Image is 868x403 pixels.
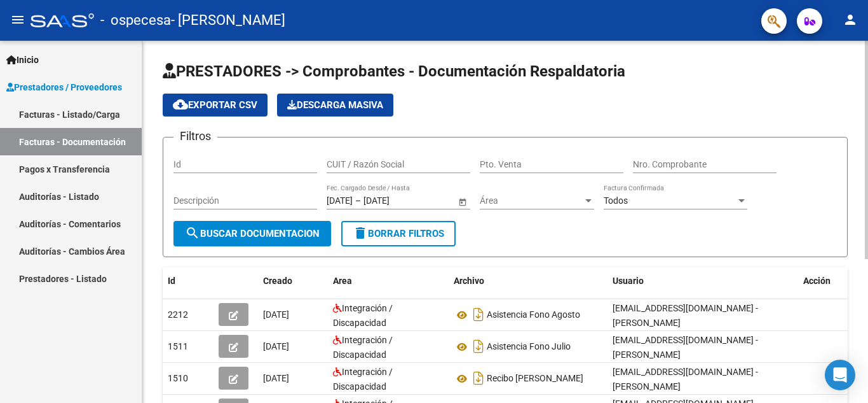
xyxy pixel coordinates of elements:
[263,373,289,383] span: [DATE]
[328,267,449,295] datatable-header-cell: Area
[10,12,25,27] mat-icon: menu
[263,309,289,320] span: [DATE]
[263,341,289,351] span: [DATE]
[363,195,426,206] input: Fecha fin
[168,341,188,351] span: 1511
[613,303,758,328] span: [EMAIL_ADDRESS][DOMAIN_NAME] - [PERSON_NAME]
[454,276,484,286] span: Archivo
[607,267,798,295] datatable-header-cell: Usuario
[168,276,175,286] span: Id
[6,80,122,94] span: Prestadores / Proveedores
[803,276,831,286] span: Acción
[173,99,257,111] span: Exportar CSV
[333,303,393,328] span: Integración / Discapacidad
[163,267,214,295] datatable-header-cell: Id
[173,97,188,112] mat-icon: cloud_download
[185,225,200,241] mat-icon: search
[6,53,39,67] span: Inicio
[171,6,285,34] span: - [PERSON_NAME]
[470,336,487,357] i: Descargar documento
[163,94,268,117] button: Exportar CSV
[333,276,352,286] span: Area
[168,309,188,320] span: 2212
[353,228,444,239] span: Borrar Filtros
[825,360,855,390] div: Open Intercom Messenger
[277,94,393,117] button: Descarga Masiva
[798,267,862,295] datatable-header-cell: Acción
[470,368,487,388] i: Descargar documento
[487,310,580,320] span: Asistencia Fono Agosto
[480,195,583,206] span: Área
[341,221,456,246] button: Borrar Filtros
[613,276,644,286] span: Usuario
[263,276,292,286] span: Creado
[456,195,469,208] button: Open calendar
[258,267,328,295] datatable-header-cell: Creado
[100,6,171,34] span: - ospecesa
[173,127,217,145] h3: Filtros
[333,367,393,392] span: Integración / Discapacidad
[333,335,393,360] span: Integración / Discapacidad
[487,342,571,352] span: Asistencia Fono Julio
[173,221,331,246] button: Buscar Documentacion
[843,12,858,27] mat-icon: person
[353,225,368,241] mat-icon: delete
[277,94,393,117] app-download-masive: Descarga masiva de comprobantes (adjuntos)
[613,335,758,360] span: [EMAIL_ADDRESS][DOMAIN_NAME] - [PERSON_NAME]
[470,304,487,325] i: Descargar documento
[355,195,361,206] span: –
[487,374,583,384] span: Recibo [PERSON_NAME]
[163,62,625,80] span: PRESTADORES -> Comprobantes - Documentación Respaldatoria
[327,195,353,206] input: Fecha inicio
[449,267,607,295] datatable-header-cell: Archivo
[287,99,383,111] span: Descarga Masiva
[168,373,188,383] span: 1510
[185,228,320,239] span: Buscar Documentacion
[613,367,758,392] span: [EMAIL_ADDRESS][DOMAIN_NAME] - [PERSON_NAME]
[604,195,628,206] span: Todos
